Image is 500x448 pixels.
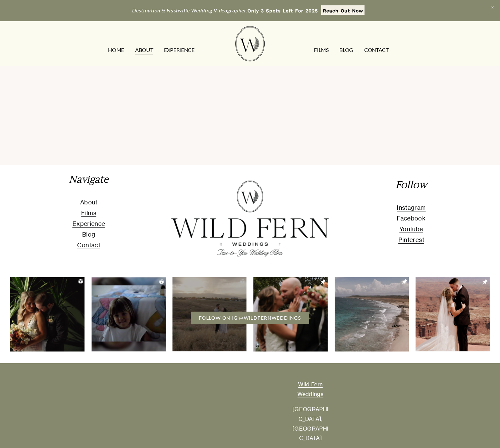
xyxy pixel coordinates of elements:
strong: Reach Out Now [323,8,363,13]
em: Follow [396,179,427,191]
a: Youtube [399,224,423,235]
a: Reach Out Now [321,5,365,15]
a: About [80,197,98,208]
span: Facebook [397,215,426,222]
a: Pinterest [398,235,424,245]
em: Navigate [69,173,108,185]
a: Blog [339,45,353,55]
span: Contact [77,242,100,249]
span: About [80,199,98,206]
a: Contact [77,240,100,251]
a: Wild Fern Weddings [292,380,329,399]
span: Experience [72,220,105,227]
span: Blog [82,231,95,238]
img: Screen Shot 2022-12-09 at 1.37.04 PM.png [91,277,166,352]
a: ABOUT [135,45,153,55]
a: FILMS [314,45,328,55]
span: Pinterest [398,236,424,243]
img: Screen Shot 2022-12-09 at 1.36.53 PM.png [253,277,328,351]
img: Screen Shot 2022-12-09 at 1.36.44 PM.png [334,277,409,351]
span: Instagram [397,204,426,211]
a: HOME [108,45,124,55]
a: FOLLOW ON IG @WILDFERNWEDDINGS [191,312,310,324]
a: Instagram [397,202,426,213]
p: [GEOGRAPHIC_DATA], [GEOGRAPHIC_DATA] [292,404,329,443]
span: Films [81,209,96,216]
a: Films [81,208,96,218]
img: Screen Shot 2022-12-09 at 1.37.11 PM.png [172,277,247,351]
span: Youtube [399,226,423,233]
a: Experience [72,218,105,229]
a: Blog [82,229,95,240]
a: Facebook [397,213,426,224]
img: Screen Shot 2022-12-09 at 1.36.36 PM.png [415,277,490,351]
a: CONTACT [364,45,389,55]
a: EXPERIENCE [164,45,195,55]
img: Screen Shot 2022-12-09 at 1.37.17 PM.png [10,277,85,351]
img: Wild Fern Weddings [235,26,264,61]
